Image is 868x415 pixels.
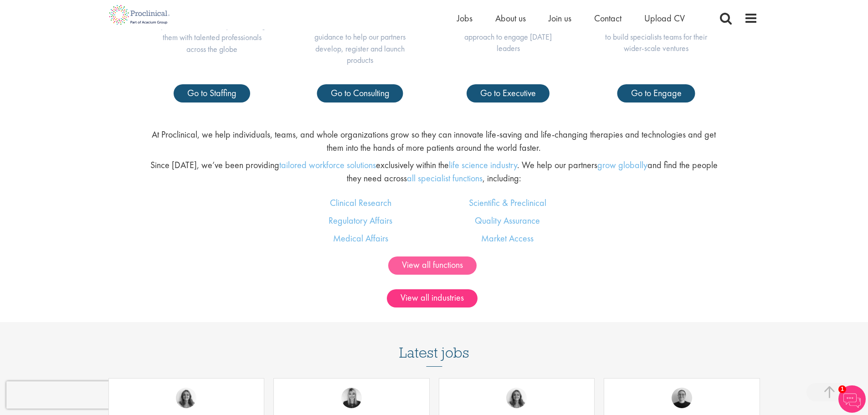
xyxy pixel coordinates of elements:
a: grow globally [597,159,647,171]
p: Providing end-to-end strategic, operational and commercial guidance to help our partners develop,... [304,8,416,67]
img: Janelle Jones [341,388,362,408]
a: View all functions [388,256,477,275]
img: Chatbot [838,385,866,413]
a: Go to Staffing [174,84,250,102]
img: Emma Pretorious [672,388,692,408]
a: Quality Assurance [475,215,540,226]
img: Jackie Cerchio [176,388,196,408]
a: life science industry [449,159,517,171]
a: Upload CV [644,12,685,24]
a: Clinical Research [330,197,391,209]
span: Go to Staffing [187,87,236,99]
a: Go to Executive [467,84,550,102]
a: Go to Engage [617,84,695,102]
a: Medical Affairs [333,232,388,244]
p: Bringing together innovative search methods and a refined, scientific approach to engage [DATE] l... [452,7,564,54]
a: View all industries [387,289,478,307]
span: Go to Executive [480,87,536,99]
p: Helping our partners recruit for specialist vacancies by connecting them with talented profession... [156,8,268,55]
a: About us [495,12,526,24]
a: Scientific & Preclinical [469,197,546,209]
p: At Proclinical, we help individuals, teams, and whole organizations grow so they can innovate lif... [147,128,721,154]
a: Join us [549,12,571,24]
a: Contact [594,12,621,24]
h3: Latest jobs [399,322,469,367]
a: Market Access [481,232,534,244]
a: Regulatory Affairs [329,215,392,226]
img: Jackie Cerchio [506,388,527,408]
span: Go to Consulting [331,87,390,99]
a: tailored workforce solutions [279,159,376,171]
span: 1 [838,385,846,393]
iframe: reCAPTCHA [6,381,123,409]
a: Jobs [457,12,473,24]
a: Go to Consulting [317,84,403,102]
p: Supporting our partners as they grow with expert managed services to build specialists teams for ... [601,7,712,54]
a: all specialist functions [407,172,483,184]
span: Go to Engage [631,87,682,99]
p: Since [DATE], we’ve been providing exclusively within the . We help our partners and find the peo... [147,159,721,184]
